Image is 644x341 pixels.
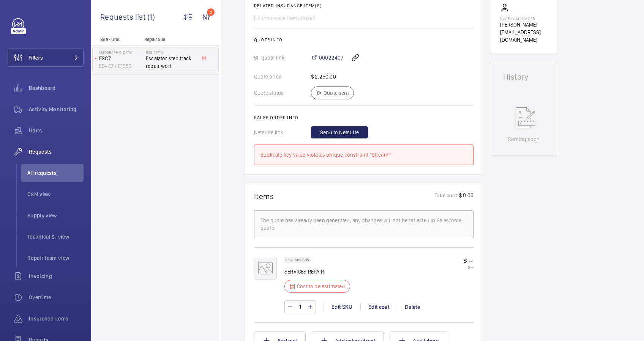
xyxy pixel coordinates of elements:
[311,126,368,138] button: Send to Netsuite
[286,259,309,261] p: SKU 1008536
[29,148,84,156] span: Requests
[360,303,397,311] div: Edit cost
[260,217,467,232] div: The quote has already been generated; any changes will not be reflected in Salesforce quote.
[500,21,548,44] p: [PERSON_NAME][EMAIL_ADDRESS][DOMAIN_NAME]
[397,303,428,311] div: Delete
[284,268,355,275] p: SERVICES REPAIR
[458,192,474,201] p: $ 0.00
[100,12,147,22] span: Requests list
[500,16,548,21] p: Supply manager
[99,62,143,70] p: ES- E7 / E1053
[434,192,458,201] p: Total cost:
[254,192,274,201] h1: Items
[463,265,474,269] p: $ --
[254,3,474,8] h2: Related insurance item(s)
[29,272,84,280] span: Invoicing
[254,37,474,42] h2: Quote info
[28,54,43,61] span: Filters
[311,54,343,61] a: 00022407
[503,73,545,81] h1: History
[463,257,474,265] p: $ --
[320,129,359,136] span: Send to Netsuite
[99,50,143,55] p: [GEOGRAPHIC_DATA]
[29,315,84,322] span: Insurance items
[27,254,84,262] span: Repair team view
[27,190,84,198] span: CSM view
[29,294,84,301] span: Overtime
[99,55,143,62] p: ESC7
[146,55,196,70] span: Escalator step track repair worl
[297,283,345,290] p: Cost to be estimated
[324,303,360,311] div: Edit SKU
[29,105,84,113] span: Activity Monitoring
[91,37,141,42] p: Site - Unit
[27,212,84,219] span: Supply view
[29,127,84,134] span: Units
[508,135,540,143] p: Coming soon
[27,169,84,177] span: All requests
[27,233,84,240] span: Technical S. view
[146,50,196,55] h2: R25-12714
[319,54,343,61] span: 00022407
[29,84,84,92] span: Dashboard
[260,151,467,159] div: duplicate key value violates unique constraint "Stream"
[254,115,474,120] h2: Sales order info
[144,37,194,42] p: Repair title
[8,49,84,67] button: Filters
